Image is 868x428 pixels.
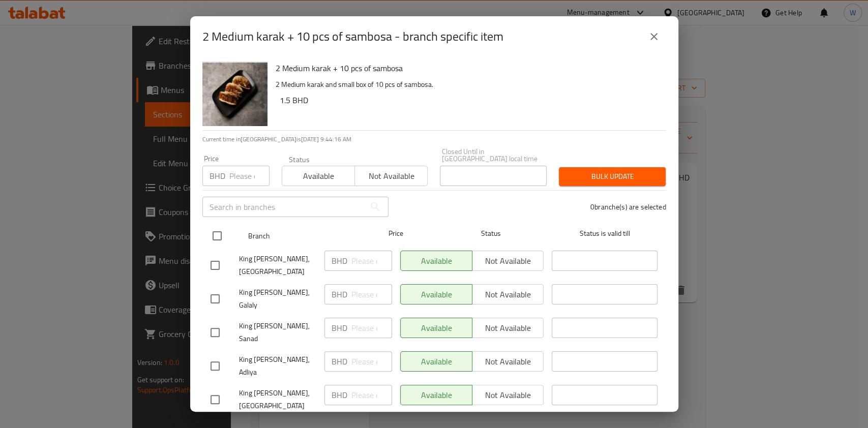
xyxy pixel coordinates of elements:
[239,286,316,312] span: King [PERSON_NAME], Galaly
[248,230,354,242] span: Branch
[282,166,355,186] button: Available
[209,170,225,182] p: BHD
[286,169,351,184] span: Available
[351,385,392,405] input: Please enter price
[202,28,503,45] h2: 2 Medium karak + 10 pcs of sambosa - branch specific item
[359,169,424,184] span: Not available
[280,93,658,107] h6: 1.5 BHD
[202,197,365,217] input: Search in branches
[552,227,657,240] span: Status is valid till
[642,24,666,49] button: close
[239,387,316,412] span: King [PERSON_NAME], [GEOGRAPHIC_DATA]
[332,355,347,368] p: BHD
[202,135,666,144] p: Current time in [GEOGRAPHIC_DATA] is [DATE] 9:44:16 AM
[276,78,658,91] p: 2 Medium karak and small box of 10 pcs of sambosa.
[351,318,392,338] input: Please enter price
[276,61,658,75] h6: 2 Medium karak + 10 pcs of sambosa
[438,227,544,240] span: Status
[239,320,316,345] span: King [PERSON_NAME], Sanad
[351,351,392,372] input: Please enter price
[202,61,267,126] img: 2 Medium karak + 10 pcs of sambosa
[362,227,430,240] span: Price
[229,166,270,186] input: Please enter price
[559,167,666,186] button: Bulk update
[354,166,428,186] button: Not available
[332,322,347,334] p: BHD
[351,284,392,304] input: Please enter price
[239,353,316,379] span: King [PERSON_NAME], Adliya
[332,389,347,401] p: BHD
[332,255,347,267] p: BHD
[351,251,392,271] input: Please enter price
[239,253,316,278] span: King [PERSON_NAME], [GEOGRAPHIC_DATA]
[590,202,666,212] p: 0 branche(s) are selected
[567,170,657,183] span: Bulk update
[332,288,347,300] p: BHD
